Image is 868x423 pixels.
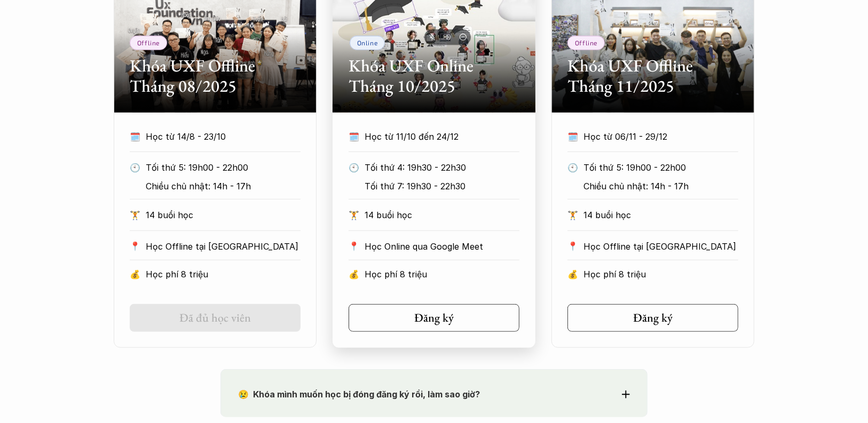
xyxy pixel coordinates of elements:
[357,39,378,46] p: Online
[146,207,301,223] p: 14 buổi học
[137,39,160,46] p: Offline
[365,159,514,175] p: Tối thứ 4: 19h30 - 22h30
[583,129,738,145] p: Học từ 06/11 - 29/12
[238,389,480,400] strong: 😢 Khóa mình muốn học bị đóng đăng ký rồi, làm sao giờ?
[567,55,738,97] h2: Khóa UXF Offline Tháng 11/2025
[365,266,519,282] p: Học phí 8 triệu
[180,311,251,325] h5: Đã đủ học viên
[567,129,578,145] p: 🗓️
[349,129,359,145] p: 🗓️
[146,159,295,175] p: Tối thứ 5: 19h00 - 22h00
[349,159,359,175] p: 🕙
[349,207,359,223] p: 🏋️
[146,238,301,254] p: Học Offline tại [GEOGRAPHIC_DATA]
[130,266,140,282] p: 💰
[365,178,514,194] p: Tối thứ 7: 19h30 - 22h30
[583,159,732,175] p: Tối thứ 5: 19h00 - 22h00
[567,159,578,175] p: 🕙
[146,129,301,145] p: Học từ 14/8 - 23/10
[349,266,359,282] p: 💰
[567,207,578,223] p: 🏋️
[349,55,519,97] h2: Khóa UXF Online Tháng 10/2025
[567,304,738,332] a: Đăng ký
[365,129,519,145] p: Học từ 11/10 đến 24/12
[130,159,140,175] p: 🕙
[349,241,359,251] p: 📍
[130,241,140,251] p: 📍
[567,266,578,282] p: 💰
[567,241,578,251] p: 📍
[583,178,732,194] p: Chiều chủ nhật: 14h - 17h
[583,207,738,223] p: 14 buổi học
[146,266,301,282] p: Học phí 8 triệu
[365,207,519,223] p: 14 buổi học
[583,266,738,282] p: Học phí 8 triệu
[634,311,673,325] h5: Đăng ký
[575,39,597,46] p: Offline
[583,238,738,254] p: Học Offline tại [GEOGRAPHIC_DATA]
[349,304,519,332] a: Đăng ký
[130,55,301,97] h2: Khóa UXF Offline Tháng 08/2025
[365,238,519,254] p: Học Online qua Google Meet
[146,178,295,194] p: Chiều chủ nhật: 14h - 17h
[415,311,454,325] h5: Đăng ký
[130,207,140,223] p: 🏋️
[130,129,140,145] p: 🗓️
